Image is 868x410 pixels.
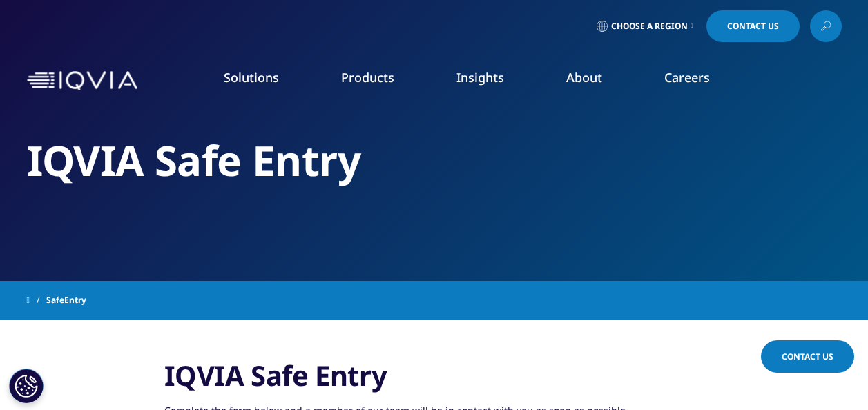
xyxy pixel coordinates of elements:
[782,351,833,362] span: Contact Us
[761,340,854,373] a: Contact Us
[143,48,842,113] nav: Primary
[456,69,504,86] a: Insights
[164,358,704,393] h3: IQVIA Safe Entry
[9,369,44,403] button: Cookies Settings
[27,71,137,91] img: IQVIA Healthcare Information Technology and Pharma Clinical Research Company
[611,21,688,32] span: Choose a Region
[46,288,86,313] span: SafeEntry
[727,22,779,30] span: Contact Us
[224,69,279,86] a: Solutions
[664,69,710,86] a: Careers
[341,69,394,86] a: Products
[27,135,842,186] h2: IQVIA Safe Entry
[706,10,800,42] a: Contact Us
[566,69,602,86] a: About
